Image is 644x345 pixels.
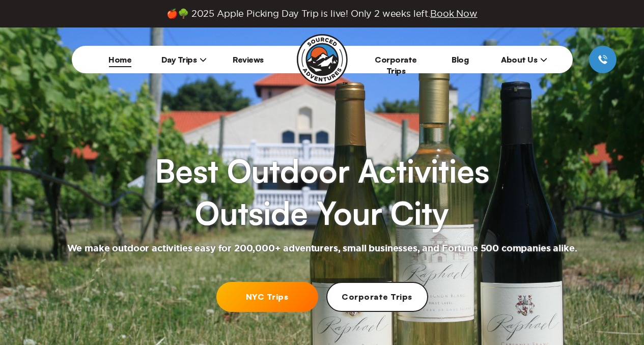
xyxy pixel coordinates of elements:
span: About Us [501,54,547,65]
span: Book Now [430,9,478,18]
a: Corporate Trips [375,54,417,76]
a: NYC Trips [216,282,318,312]
span: Day Trips [161,54,207,65]
span: 🍎🌳 2025 Apple Picking Day Trip is live! Only 2 weeks left. [166,8,477,19]
a: Blog [452,54,468,65]
a: Home [108,54,131,65]
h1: Best Outdoor Activities Outside Your City [155,150,489,235]
a: Corporate Trips [326,282,428,312]
a: Reviews [233,54,264,65]
img: Sourced Adventures company logo [297,34,348,85]
h2: We make outdoor activities easy for 200,000+ adventurers, small businesses, and Fortune 500 compa... [67,243,577,255]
